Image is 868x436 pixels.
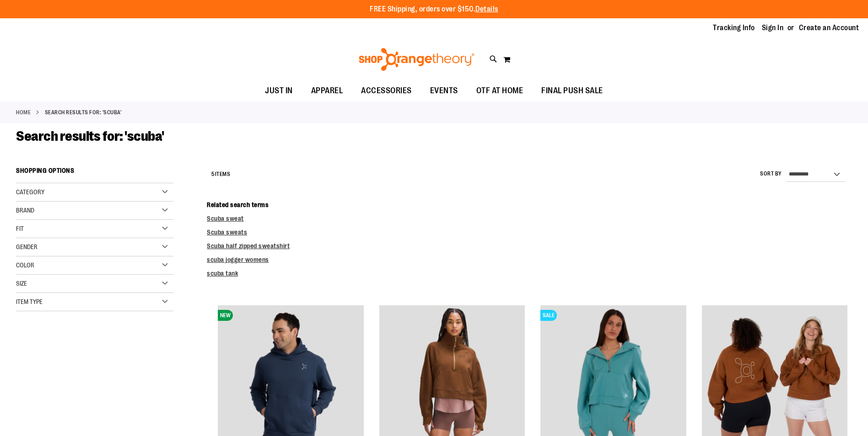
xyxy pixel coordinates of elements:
[16,243,38,250] span: Gender
[540,310,557,321] span: SALE
[211,171,215,177] span: 5
[760,170,782,178] label: Sort By
[207,200,852,209] dt: Related search terms
[265,80,293,101] span: JUST IN
[302,80,352,101] a: APPAREL
[467,80,533,101] a: OTF AT HOME
[16,188,44,196] span: Category
[16,163,173,183] strong: Shopping Options
[370,4,498,15] p: FREE Shipping, orders over $150.
[45,108,122,117] strong: Search results for: 'scuba'
[211,167,230,181] h2: Items
[207,256,269,263] a: scuba jogger womens
[713,23,755,33] a: Tracking Info
[16,128,164,144] span: Search results for: 'scuba'
[218,310,233,321] span: NEW
[207,229,247,236] a: Scuba sweats
[361,80,412,101] span: ACCESSORIES
[207,270,238,277] a: scuba tank
[16,225,24,232] span: Fit
[256,80,302,101] a: JUST IN
[430,80,458,101] span: EVENTS
[16,207,34,214] span: Brand
[311,80,343,101] span: APPAREL
[16,298,43,305] span: Item Type
[532,80,612,101] a: FINAL PUSH SALE
[352,80,421,101] a: ACCESSORIES
[16,261,34,269] span: Color
[207,242,290,250] a: Scuba half zipped sweatshirt
[799,23,859,33] a: Create an Account
[476,80,523,101] span: OTF AT HOME
[16,280,27,287] span: Size
[475,5,498,13] a: Details
[357,48,476,71] img: Shop Orangetheory
[762,23,784,33] a: Sign In
[16,108,31,117] a: Home
[541,80,603,101] span: FINAL PUSH SALE
[421,80,467,101] a: EVENTS
[207,215,244,222] a: Scuba sweat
